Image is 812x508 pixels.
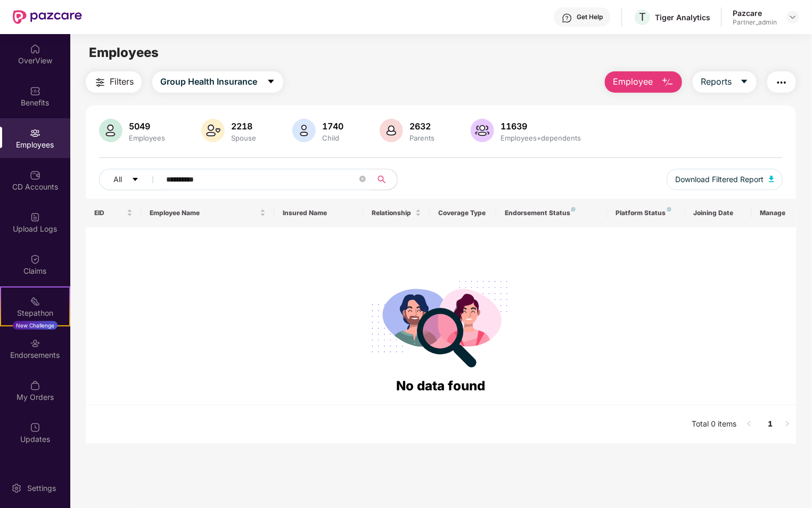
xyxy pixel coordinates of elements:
img: svg+xml;base64,PHN2ZyBpZD0iSG9tZSIgeG1sbnM9Imh0dHA6Ly93d3cudzMub3JnLzIwMDAvc3ZnIiB3aWR0aD0iMjAiIG... [30,44,40,54]
li: 1 [762,416,779,433]
div: Child [320,134,346,142]
img: svg+xml;base64,PHN2ZyBpZD0iRHJvcGRvd24tMzJ4MzIiIHhtbG5zPSJodHRwOi8vd3d3LnczLm9yZy8yMDAwL3N2ZyIgd2... [789,13,797,21]
div: Tiger Analytics [655,12,710,22]
span: caret-down [132,176,139,184]
img: svg+xml;base64,PHN2ZyBpZD0iVXBsb2FkX0xvZ3MiIGRhdGEtbmFtZT0iVXBsb2FkIExvZ3MiIHhtbG5zPSJodHRwOi8vd3... [30,212,40,223]
span: search [371,175,392,184]
img: svg+xml;base64,PHN2ZyBpZD0iU2V0dGluZy0yMHgyMCIgeG1sbnM9Imh0dHA6Ly93d3cudzMub3JnLzIwMDAvc3ZnIiB3aW... [11,483,22,494]
span: Employee [613,75,653,88]
th: Employee Name [141,199,274,227]
img: svg+xml;base64,PHN2ZyBpZD0iQmVuZWZpdHMiIHhtbG5zPSJodHRwOi8vd3d3LnczLm9yZy8yMDAwL3N2ZyIgd2lkdGg9Ij... [30,86,40,96]
img: svg+xml;base64,PHN2ZyBpZD0iTXlfT3JkZXJzIiBkYXRhLW5hbWU9Ik15IE9yZGVycyIgeG1sbnM9Imh0dHA6Ly93d3cudz... [30,380,40,391]
img: svg+xml;base64,PHN2ZyBpZD0iRW5kb3JzZW1lbnRzIiB4bWxucz0iaHR0cDovL3d3dy53My5vcmcvMjAwMC9zdmciIHdpZH... [30,338,40,349]
img: svg+xml;base64,PHN2ZyBpZD0iSGVscC0zMngzMiIgeG1sbnM9Imh0dHA6Ly93d3cudzMub3JnLzIwMDAvc3ZnIiB3aWR0aD... [562,13,572,23]
button: Allcaret-down [99,169,164,190]
th: Coverage Type [430,199,496,227]
img: svg+xml;base64,PHN2ZyB4bWxucz0iaHR0cDovL3d3dy53My5vcmcvMjAwMC9zdmciIHhtbG5zOnhsaW5rPSJodHRwOi8vd3... [99,119,122,142]
span: Download Filtered Report [675,174,764,185]
li: Previous Page [741,416,758,433]
span: right [784,421,791,427]
img: svg+xml;base64,PHN2ZyB4bWxucz0iaHR0cDovL3d3dy53My5vcmcvMjAwMC9zdmciIHdpZHRoPSIyODgiIGhlaWdodD0iMj... [364,268,518,376]
img: svg+xml;base64,PHN2ZyBpZD0iQ2xhaW0iIHhtbG5zPSJodHRwOi8vd3d3LnczLm9yZy8yMDAwL3N2ZyIgd2lkdGg9IjIwIi... [30,254,40,265]
a: 1 [762,416,779,432]
div: Employees+dependents [498,134,583,142]
button: Group Health Insurancecaret-down [152,71,283,93]
button: Download Filtered Report [667,169,783,190]
img: svg+xml;base64,PHN2ZyB4bWxucz0iaHR0cDovL3d3dy53My5vcmcvMjAwMC9zdmciIHdpZHRoPSIyNCIgaGVpZ2h0PSIyNC... [775,76,788,89]
div: Platform Status [616,209,677,217]
div: Pazcare [733,8,777,18]
div: Get Help [577,13,603,21]
span: All [113,174,122,185]
span: Employee Name [150,209,258,217]
span: caret-down [267,77,275,87]
div: Partner_admin [733,18,777,27]
img: svg+xml;base64,PHN2ZyB4bWxucz0iaHR0cDovL3d3dy53My5vcmcvMjAwMC9zdmciIHhtbG5zOnhsaW5rPSJodHRwOi8vd3... [769,176,774,182]
img: svg+xml;base64,PHN2ZyB4bWxucz0iaHR0cDovL3d3dy53My5vcmcvMjAwMC9zdmciIHdpZHRoPSI4IiBoZWlnaHQ9IjgiIH... [667,207,671,211]
div: New Challenge [13,321,58,330]
span: Filters [110,75,134,88]
th: Joining Date [685,199,752,227]
span: caret-down [740,77,749,87]
li: Next Page [779,416,796,433]
th: Manage [752,199,796,227]
button: left [741,416,758,433]
div: Parents [407,134,437,142]
img: svg+xml;base64,PHN2ZyB4bWxucz0iaHR0cDovL3d3dy53My5vcmcvMjAwMC9zdmciIHhtbG5zOnhsaW5rPSJodHRwOi8vd3... [661,76,674,89]
button: search [371,169,398,190]
button: Reportscaret-down [693,71,757,93]
button: Filters [86,71,142,93]
span: No data found [397,378,486,394]
img: svg+xml;base64,PHN2ZyBpZD0iRW1wbG95ZWVzIiB4bWxucz0iaHR0cDovL3d3dy53My5vcmcvMjAwMC9zdmciIHdpZHRoPS... [30,128,40,138]
span: left [746,421,752,427]
button: Employee [605,71,682,93]
div: 1740 [320,121,346,132]
th: Relationship [363,199,430,227]
img: svg+xml;base64,PHN2ZyB4bWxucz0iaHR0cDovL3d3dy53My5vcmcvMjAwMC9zdmciIHhtbG5zOnhsaW5rPSJodHRwOi8vd3... [292,119,316,142]
span: EID [94,209,125,217]
span: close-circle [359,175,366,185]
span: T [639,11,646,23]
div: 11639 [498,121,583,132]
div: Employees [127,134,167,142]
div: 2632 [407,121,437,132]
img: svg+xml;base64,PHN2ZyB4bWxucz0iaHR0cDovL3d3dy53My5vcmcvMjAwMC9zdmciIHhtbG5zOnhsaW5rPSJodHRwOi8vd3... [380,119,403,142]
button: right [779,416,796,433]
img: svg+xml;base64,PHN2ZyB4bWxucz0iaHR0cDovL3d3dy53My5vcmcvMjAwMC9zdmciIHdpZHRoPSI4IiBoZWlnaHQ9IjgiIH... [571,207,576,211]
th: EID [86,199,141,227]
th: Insured Name [274,199,363,227]
div: Endorsement Status [505,209,598,217]
img: svg+xml;base64,PHN2ZyB4bWxucz0iaHR0cDovL3d3dy53My5vcmcvMjAwMC9zdmciIHdpZHRoPSIyNCIgaGVpZ2h0PSIyNC... [94,76,106,89]
img: svg+xml;base64,PHN2ZyBpZD0iVXBkYXRlZCIgeG1sbnM9Imh0dHA6Ly93d3cudzMub3JnLzIwMDAvc3ZnIiB3aWR0aD0iMj... [30,422,40,433]
span: Reports [701,75,732,88]
span: Relationship [372,209,413,217]
img: New Pazcare Logo [13,10,82,24]
span: Employees [89,45,159,60]
div: Stepathon [1,308,69,318]
div: Settings [24,483,59,494]
li: Total 0 items [692,416,736,433]
span: Group Health Insurance [160,75,257,88]
span: close-circle [359,176,366,182]
div: 2218 [229,121,258,132]
div: 5049 [127,121,167,132]
img: svg+xml;base64,PHN2ZyB4bWxucz0iaHR0cDovL3d3dy53My5vcmcvMjAwMC9zdmciIHhtbG5zOnhsaW5rPSJodHRwOi8vd3... [471,119,494,142]
div: Spouse [229,134,258,142]
img: svg+xml;base64,PHN2ZyB4bWxucz0iaHR0cDovL3d3dy53My5vcmcvMjAwMC9zdmciIHhtbG5zOnhsaW5rPSJodHRwOi8vd3... [201,119,225,142]
img: svg+xml;base64,PHN2ZyBpZD0iQ0RfQWNjb3VudHMiIGRhdGEtbmFtZT0iQ0QgQWNjb3VudHMiIHhtbG5zPSJodHRwOi8vd3... [30,170,40,181]
img: svg+xml;base64,PHN2ZyB4bWxucz0iaHR0cDovL3d3dy53My5vcmcvMjAwMC9zdmciIHdpZHRoPSIyMSIgaGVpZ2h0PSIyMC... [30,296,40,307]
